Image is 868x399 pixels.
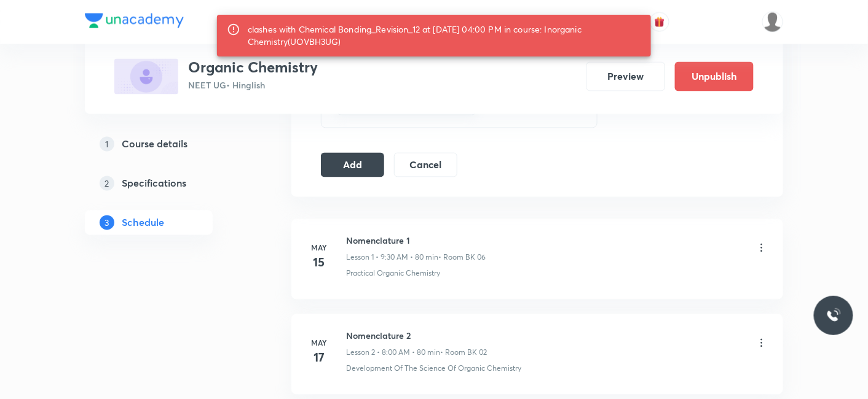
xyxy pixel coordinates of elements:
p: Practical Organic Chemistry [346,268,440,279]
img: Mukesh Gupta [762,12,783,33]
p: • Room BK 02 [440,347,487,358]
button: Unpublish [675,62,754,91]
p: 3 [100,215,114,230]
button: avatar [650,12,669,32]
h6: May [307,338,331,349]
p: 2 [100,176,114,191]
h6: May [307,242,331,254]
img: 97F7EC00-FEA3-49FD-95F2-40736018CD9C_plus.png [114,59,178,95]
a: Company Logo [85,14,184,31]
div: clashes with Chemical Bonding_Revision_12 at [DATE] 04:00 PM in course: Inorganic Chemistry(UOVBH... [248,18,641,53]
p: NEET UG • Hinglish [188,79,318,92]
p: • Room BK 06 [438,252,486,263]
h6: Nomenclature 2 [346,330,487,343]
p: Lesson 2 • 8:00 AM • 80 min [346,347,440,358]
img: ttu [826,308,841,323]
p: 1 [100,137,114,152]
h6: Nomenclature 1 [346,234,486,247]
h4: 15 [307,254,331,272]
p: Development Of The Science Of Organic Chemistry [346,363,521,374]
h4: 17 [307,349,331,367]
button: Cancel [394,153,457,177]
a: 2Specifications [85,171,252,196]
button: Add [321,153,384,177]
img: Company Logo [85,14,184,28]
h5: Specifications [122,176,186,191]
h5: Course details [122,137,187,152]
h3: Organic Chemistry [188,59,318,77]
h5: Schedule [122,215,164,230]
a: 1Course details [85,132,252,157]
p: Lesson 1 • 9:30 AM • 80 min [346,252,438,263]
img: avatar [654,17,665,28]
button: Preview [586,62,665,91]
